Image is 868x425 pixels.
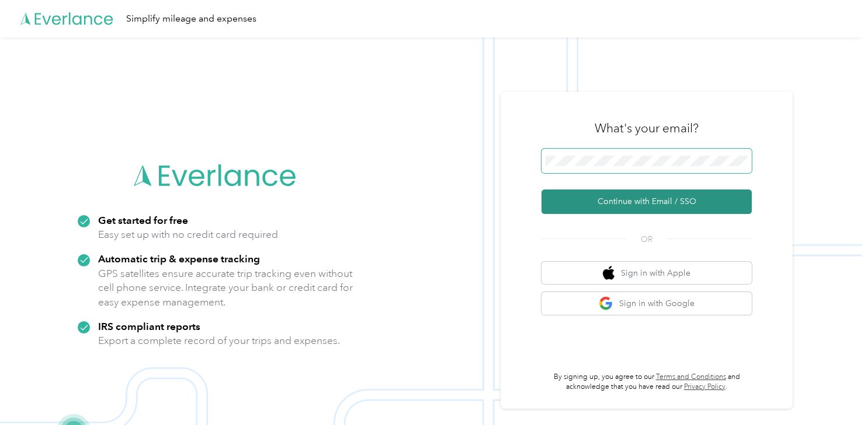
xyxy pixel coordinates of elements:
p: GPS satellites ensure accurate trip tracking even without cell phone service. Integrate your bank... [98,266,353,310]
p: By signing up, you agree to our and acknowledge that you have read our . [541,372,752,392]
img: apple logo [603,266,614,280]
strong: IRS compliant reports [98,320,200,332]
a: Privacy Policy [684,382,725,391]
a: Terms and Conditions [656,373,726,381]
div: Simplify mileage and expenses [126,12,256,26]
p: Easy set up with no credit card required [98,227,278,242]
button: apple logoSign in with Apple [541,262,752,284]
button: google logoSign in with Google [541,292,752,315]
span: OR [626,233,667,245]
img: google logo [599,296,613,311]
strong: Get started for free [98,214,188,226]
strong: Automatic trip & expense tracking [98,252,260,265]
h3: What's your email? [595,120,699,136]
button: Continue with Email / SSO [541,189,752,214]
p: Export a complete record of your trips and expenses. [98,333,340,348]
